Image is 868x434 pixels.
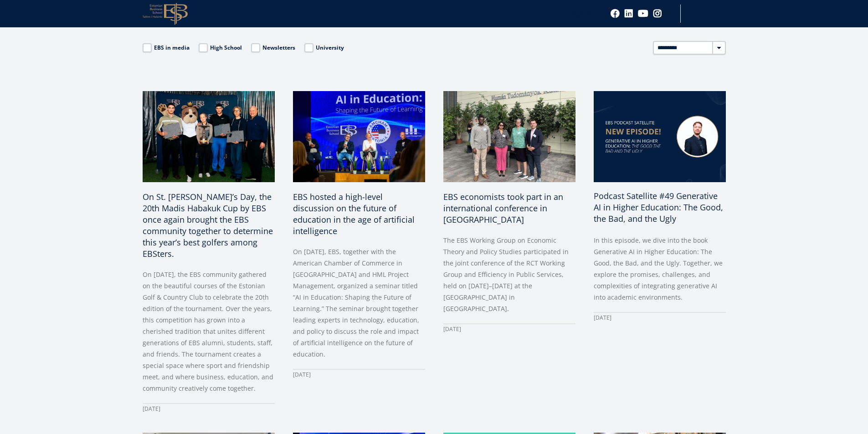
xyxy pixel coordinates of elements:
a: Facebook [611,9,620,18]
a: Youtube [638,9,648,18]
label: EBS in media [143,43,190,52]
div: [DATE] [594,312,726,323]
p: On [DATE], the EBS community gathered on the beautiful courses of the Estonian Golf & Country Clu... [143,269,275,394]
label: University [304,43,344,52]
p: The EBS Working Group on Economic Theory and Policy Studies participated in the joint conference ... [443,235,575,314]
span: Podcast Satellite #49 Generative AI in Higher Education: The Good, the Bad, and the Ugly [594,190,723,224]
a: Instagram [653,9,662,18]
div: [DATE] [443,323,575,335]
p: On [DATE], EBS, together with the American Chamber of Commerce in [GEOGRAPHIC_DATA] and HML Proje... [293,246,425,360]
span: EBS hosted a high-level discussion on the future of education in the age of artificial intelligence [293,191,415,236]
label: Newsletters [251,43,295,52]
div: [DATE] [143,403,275,414]
span: EBS economists took part in an international conference in [GEOGRAPHIC_DATA] [443,191,563,225]
img: Satellite #49 [590,89,729,184]
img: 20th Madis Habakuk Cup [143,91,275,182]
label: High School [199,43,242,52]
img: Ai in Education [293,91,425,182]
img: a [443,91,575,182]
div: [DATE] [293,369,425,380]
p: In this episode, we dive into the book Generative AI in Higher Education: The Good, the Bad, and ... [594,235,726,303]
a: Linkedin [624,9,633,18]
span: On St. [PERSON_NAME]’s Day, the 20th Madis Habakuk Cup by EBS once again brought the EBS communit... [143,191,273,259]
